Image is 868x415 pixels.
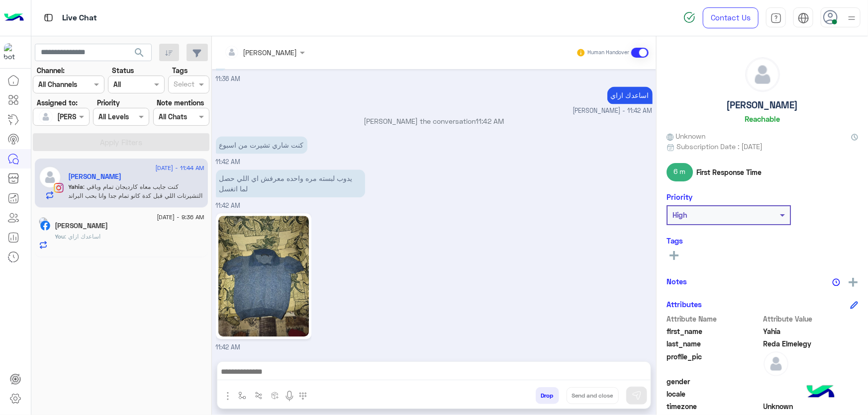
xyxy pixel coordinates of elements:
[216,75,241,83] span: 11:36 AM
[607,86,653,104] p: 12/8/2025, 11:42 AM
[69,183,84,190] span: Yahia
[4,7,24,28] img: Logo
[155,164,204,172] span: [DATE] - 11:44 AM
[846,12,858,24] img: profile
[255,392,263,400] img: Trigger scenario
[764,376,859,387] span: null
[798,12,809,24] img: tab
[42,11,55,24] img: tab
[832,278,840,286] img: notes
[573,106,653,116] span: [PERSON_NAME] - 11:42 AM
[157,213,204,222] span: [DATE] - 9:36 AM
[667,192,692,201] h6: Priority
[69,183,203,208] span: كنت جايب معاه كارديجان تمام وباقي التشيرتات اللي قبل كدة كانو تمام جدا وانا بحب البراند بتاعكو بس...
[667,376,762,387] span: gender
[222,390,234,402] img: send attachment
[536,387,559,404] button: Drop
[65,233,101,240] span: اساعدك ازاي
[696,167,762,177] span: First Response Time
[764,401,859,412] span: Unknown
[667,131,705,141] span: Unknown
[216,136,307,154] p: 12/8/2025, 11:42 AM
[55,222,108,230] h5: Osama Saad
[172,79,194,91] div: Select
[4,43,22,61] img: 713415422032625
[849,278,858,287] img: add
[667,338,762,349] span: last_name
[703,7,759,28] a: Contact Us
[62,11,97,25] p: Live Chat
[133,47,145,59] span: search
[667,277,687,286] h6: Notes
[238,392,246,400] img: select flow
[97,97,120,108] label: Priority
[284,390,295,402] img: send voice note
[54,183,64,193] img: Instagram
[727,99,798,111] h5: [PERSON_NAME]
[267,387,284,404] button: create order
[632,391,642,401] img: send message
[216,202,241,209] span: 11:42 AM
[766,7,786,28] a: tab
[667,236,858,245] h6: Tags
[172,65,188,76] label: Tags
[803,375,838,410] img: hulul-logo.png
[69,172,122,181] h5: Yahia Reda Elmelegy
[746,58,779,91] img: defaultAdmin.png
[764,326,859,336] span: Yahia
[667,326,762,336] span: first_name
[271,392,279,400] img: create order
[39,166,61,188] img: defaultAdmin.png
[234,387,251,404] button: select flow
[667,401,762,412] span: timezone
[157,97,204,108] label: Note mentions
[587,49,629,57] small: Human Handover
[667,300,702,309] h6: Attributes
[667,314,762,324] span: Attribute Name
[567,387,619,404] button: Send and close
[745,114,780,123] h6: Reachable
[39,110,53,124] img: defaultAdmin.png
[299,392,307,400] img: make a call
[764,314,859,324] span: Attribute Value
[764,338,859,349] span: Reda Elmelegy
[112,65,134,76] label: Status
[764,351,788,376] img: defaultAdmin.png
[667,163,693,181] span: 6 m
[55,233,65,240] span: You
[764,389,859,399] span: null
[37,65,65,76] label: Channel:
[216,116,653,126] p: [PERSON_NAME] the conversation
[683,11,695,23] img: spinner
[476,117,504,125] span: 11:42 AM
[33,133,209,151] button: Apply Filters
[216,169,365,197] p: 12/8/2025, 11:42 AM
[251,387,267,404] button: Trigger scenario
[127,44,152,65] button: search
[667,389,762,399] span: locale
[37,97,78,108] label: Assigned to:
[216,343,241,351] span: 11:42 AM
[216,158,241,166] span: 11:42 AM
[771,12,782,24] img: tab
[667,351,762,374] span: profile_pic
[39,217,48,226] img: picture
[676,141,763,152] span: Subscription Date : [DATE]
[40,221,50,231] img: Facebook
